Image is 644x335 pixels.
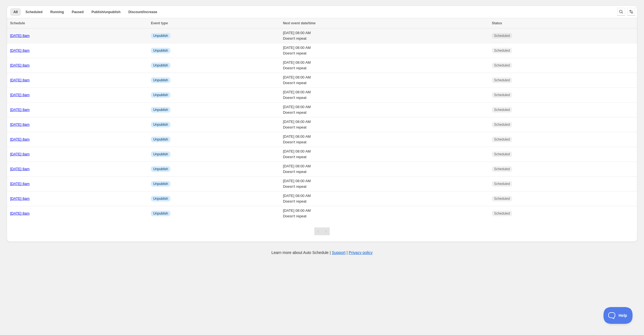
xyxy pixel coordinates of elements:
span: Scheduled [25,10,42,14]
td: [DATE] 08:00 AM Doesn't repeat [281,103,490,117]
span: Running [50,10,64,14]
a: [DATE] 8am [10,196,30,201]
span: Scheduled [494,93,510,97]
span: Paused [72,10,84,14]
td: [DATE] 08:00 AM Doesn't repeat [281,117,490,132]
span: Unpublish [153,211,168,216]
iframe: Toggle Customer Support [603,307,633,324]
span: Unpublish [153,137,168,142]
a: [DATE] 8am [10,182,30,186]
button: Sort the results [627,8,635,16]
span: Unpublish [153,78,168,82]
span: Scheduled [494,34,510,38]
a: [DATE] 8am [10,167,30,171]
td: [DATE] 08:00 AM Doesn't repeat [281,162,490,177]
td: [DATE] 08:00 AM Doesn't repeat [281,147,490,162]
span: Scheduled [494,211,510,216]
span: Event type [151,21,168,25]
a: [DATE] 8am [10,48,30,53]
button: Search and filter results [617,8,625,16]
span: Scheduled [494,78,510,82]
td: [DATE] 08:00 AM Doesn't repeat [281,88,490,103]
span: Scheduled [494,167,510,171]
a: Support [332,250,346,255]
span: Scheduled [494,122,510,127]
span: Scheduled [494,196,510,201]
a: Privacy policy [349,250,373,255]
a: [DATE] 8am [10,152,30,156]
span: Next event date/time [283,21,316,25]
span: Unpublish [153,122,168,127]
span: Status [492,21,502,25]
span: Scheduled [494,48,510,53]
span: Publish/unpublish [91,10,120,14]
a: [DATE] 8am [10,63,30,67]
td: [DATE] 08:00 AM Doesn't repeat [281,28,490,43]
td: [DATE] 08:00 AM Doesn't repeat [281,206,490,221]
span: Unpublish [153,167,168,171]
td: [DATE] 08:00 AM Doesn't repeat [281,132,490,147]
span: Scheduled [494,182,510,186]
a: [DATE] 8am [10,108,30,112]
span: Unpublish [153,108,168,112]
td: [DATE] 08:00 AM Doesn't repeat [281,191,490,206]
a: [DATE] 8am [10,211,30,215]
span: Scheduled [494,63,510,68]
span: Unpublish [153,48,168,53]
span: All [13,10,18,14]
a: [DATE] 8am [10,34,30,38]
span: Schedule [10,21,25,25]
td: [DATE] 08:00 AM Doesn't repeat [281,43,490,58]
a: [DATE] 8am [10,93,30,97]
span: Scheduled [494,152,510,156]
td: [DATE] 08:00 AM Doesn't repeat [281,73,490,88]
span: Unpublish [153,196,168,201]
p: Learn more about Auto Schedule | | [271,250,372,255]
td: [DATE] 08:00 AM Doesn't repeat [281,177,490,191]
td: [DATE] 08:00 AM Doesn't repeat [281,58,490,73]
span: Unpublish [153,93,168,97]
a: [DATE] 8am [10,122,30,127]
a: [DATE] 8am [10,78,30,82]
span: Unpublish [153,152,168,156]
span: Unpublish [153,63,168,68]
span: Unpublish [153,34,168,38]
span: Scheduled [494,137,510,142]
span: Discount/increase [128,10,157,14]
span: Unpublish [153,182,168,186]
nav: Pagination [314,227,330,235]
a: [DATE] 8am [10,137,30,141]
span: Scheduled [494,108,510,112]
